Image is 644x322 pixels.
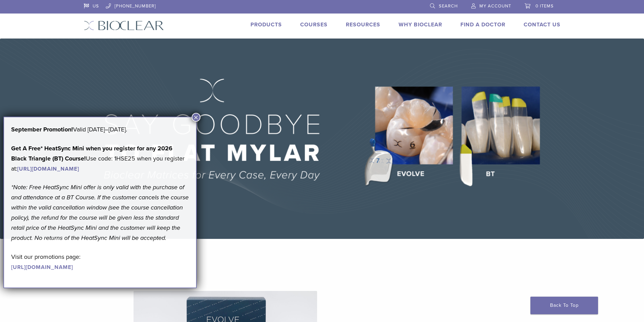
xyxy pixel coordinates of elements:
[11,143,189,174] p: Use code: 1HSE25 when you register at:
[11,252,189,272] p: Visit our promotions page:
[11,264,73,271] a: [URL][DOMAIN_NAME]
[535,3,554,9] span: 0 items
[11,124,189,134] p: Valid [DATE]–[DATE].
[460,21,505,28] a: Find A Doctor
[346,21,380,28] a: Resources
[17,166,79,172] a: [URL][DOMAIN_NAME]
[11,126,73,133] b: September Promotion!
[192,113,200,122] button: Close
[399,21,442,28] a: Why Bioclear
[11,145,172,162] strong: Get A Free* HeatSync Mini when you register for any 2026 Black Triangle (BT) Course!
[530,297,598,314] a: Back To Top
[84,21,164,30] img: Bioclear
[439,3,458,9] span: Search
[524,21,560,28] a: Contact Us
[11,183,189,242] em: *Note: Free HeatSync Mini offer is only valid with the purchase of and attendance at a BT Course....
[251,21,282,28] a: Products
[300,21,328,28] a: Courses
[479,3,511,9] span: My Account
